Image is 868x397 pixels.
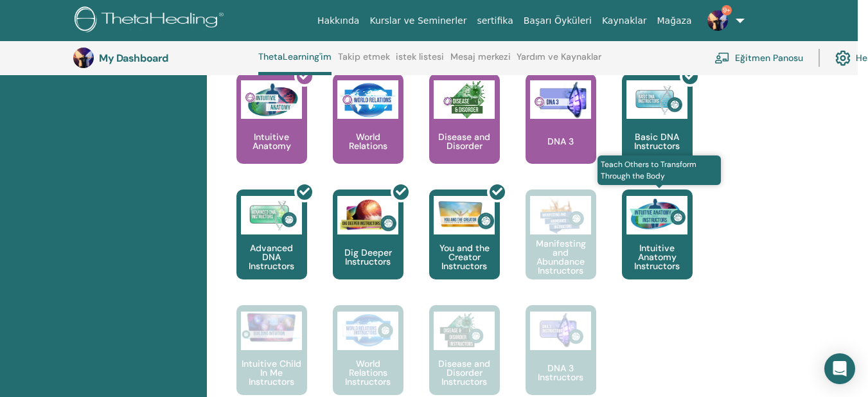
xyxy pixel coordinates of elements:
[333,359,403,386] p: World Relations Instructors
[312,9,365,33] a: Hakkında
[707,10,728,31] img: default.jpg
[434,312,495,350] img: Disease and Disorder Instructors
[824,353,855,384] div: Open Intercom Messenger
[333,132,403,150] p: World Relations
[333,248,403,266] p: Dig Deeper Instructors
[333,74,403,190] a: World Relations World Relations
[337,196,398,234] img: Dig Deeper Instructors
[722,5,732,15] span: 9+
[622,190,693,305] a: Teach Others to Transform Through the Body Intuitive Anatomy Instructors Intuitive Anatomy Instru...
[236,74,307,190] a: Intuitive Anatomy Intuitive Anatomy
[434,80,495,119] img: Disease and Disorder
[236,359,307,386] p: Intuitive Child In Me Instructors
[622,243,693,270] p: Intuitive Anatomy Instructors
[542,137,579,146] p: DNA 3
[338,51,390,72] a: Takip etmek
[429,74,500,190] a: Disease and Disorder Disease and Disorder
[73,48,94,68] img: default.jpg
[236,190,307,305] a: Advanced DNA Instructors Advanced DNA Instructors
[530,312,591,350] img: DNA 3 Instructors
[472,9,518,33] a: sertifika
[337,80,398,119] img: World Relations
[241,312,302,343] img: Intuitive Child In Me Instructors
[598,155,722,185] span: Teach Others to Transform Through the Body
[75,6,228,35] img: logo.png
[597,9,652,33] a: Kaynaklar
[99,52,227,64] h3: My Dashboard
[429,190,500,305] a: You and the Creator Instructors You and the Creator Instructors
[530,196,591,234] img: Manifesting and Abundance Instructors
[429,359,500,386] p: Disease and Disorder Instructors
[530,80,591,119] img: DNA 3
[236,132,307,150] p: Intuitive Anatomy
[714,44,803,72] a: Eğitmen Panosu
[429,243,500,270] p: You and the Creator Instructors
[337,312,398,350] img: World Relations Instructors
[241,80,302,119] img: Intuitive Anatomy
[236,243,307,270] p: Advanced DNA Instructors
[333,190,403,305] a: Dig Deeper Instructors Dig Deeper Instructors
[434,196,495,234] img: You and the Creator Instructors
[626,196,687,234] img: Intuitive Anatomy Instructors
[526,190,596,305] a: Manifesting and Abundance Instructors Manifesting and Abundance Instructors
[364,9,472,33] a: Kurslar ve Seminerler
[518,9,597,33] a: Başarı Öyküleri
[241,196,302,234] img: Advanced DNA Instructors
[396,51,444,72] a: istek listesi
[526,74,596,190] a: DNA 3 DNA 3
[526,239,596,275] p: Manifesting and Abundance Instructors
[622,74,693,190] a: Basic DNA Instructors Basic DNA Instructors
[258,51,332,75] a: ThetaLearning'im
[714,52,730,64] img: chalkboard-teacher.svg
[622,132,693,150] p: Basic DNA Instructors
[450,51,511,72] a: Mesaj merkezi
[429,132,500,150] p: Disease and Disorder
[835,47,851,69] img: cog.svg
[526,364,596,382] p: DNA 3 Instructors
[626,80,687,119] img: Basic DNA Instructors
[517,51,601,72] a: Yardım ve Kaynaklar
[651,9,696,33] a: Mağaza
